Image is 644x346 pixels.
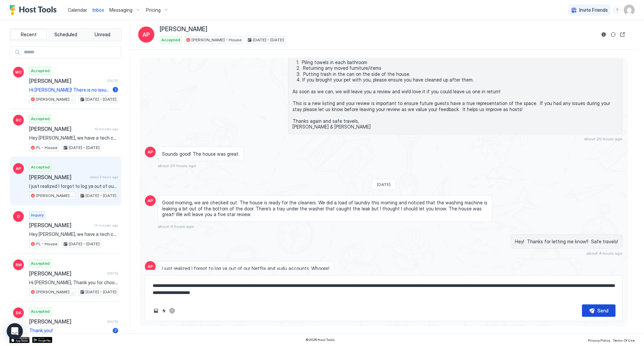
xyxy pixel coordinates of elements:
span: [PERSON_NAME] - House [36,289,74,295]
span: [DATE] - [DATE] [86,193,116,199]
span: Recent [21,32,37,38]
a: Host Tools Logo [9,5,60,15]
span: Inquiry [31,212,44,218]
span: [DATE] - [DATE] [253,37,284,43]
span: Accepted [161,37,180,43]
span: FL - House [36,241,57,247]
span: [DATE] - [DATE] [69,145,100,151]
span: [PERSON_NAME] [29,78,105,84]
span: Sounds good! The house was great. [162,151,239,157]
span: 14 minutes ago [94,223,118,228]
span: Accepted [31,164,50,170]
span: Thank you! [29,328,110,334]
a: Inbox [93,6,104,13]
button: Sync reservation [609,31,617,39]
span: Accepted [31,308,50,314]
div: tab-group [9,28,122,41]
span: Messaging [109,7,132,13]
input: Input Field [21,47,121,58]
button: Open reservation [619,31,627,39]
span: Hey [PERSON_NAME], we have a tech coming out to look at the fridge. No need to be there (we can l... [29,231,118,237]
span: [PERSON_NAME] [29,126,92,132]
span: DK [16,310,21,316]
span: Inbox [93,7,104,13]
span: Hi [PERSON_NAME], Thank you for choosing to book our [PERSON_NAME][GEOGRAPHIC_DATA]! We're really... [29,280,118,286]
span: AP [148,263,153,269]
div: menu [613,6,621,14]
span: [DATE] [107,79,118,83]
a: App Store [9,337,30,343]
span: Accepted [31,116,50,122]
span: [DATE] - [DATE] [86,289,116,295]
span: [DATE] [377,182,390,187]
span: Terms Of Use [613,338,635,342]
span: AP [148,198,153,204]
span: RM [15,262,22,268]
a: Calendar [68,6,87,13]
span: © 2025 Host Tools [306,338,335,342]
span: [DATE] [107,271,118,276]
span: AP [143,31,150,39]
span: [PERSON_NAME] [29,270,105,277]
span: Invite Friends [579,7,608,13]
span: about 20 hours ago [584,136,623,141]
a: Terms Of Use [613,336,635,343]
span: [PERSON_NAME] - House [36,193,74,199]
span: [DATE] [107,319,118,324]
span: Good Evening [PERSON_NAME], Thanks so much for staying with us and we hope you had a great time! ... [292,24,618,130]
button: Upload image [152,307,160,315]
span: [PERSON_NAME] [29,222,92,229]
span: about 20 hours ago [158,163,196,168]
span: about 4 hours ago [586,251,623,256]
span: [DATE] - [DATE] [69,241,100,247]
span: MC [15,69,22,75]
span: Accepted [31,260,50,266]
span: [PERSON_NAME] - House [36,96,74,102]
span: 7 [114,328,117,333]
span: about 4 hours ago [158,224,194,229]
span: Hey [PERSON_NAME], we have a tech coming out to look at the fridge. No need to be there (we can l... [29,135,118,141]
a: Google Play Store [32,337,52,343]
span: Privacy Policy [588,338,610,342]
button: ChatGPT Auto Reply [168,307,176,315]
span: I just realized I forgot to log ya out of our Netflix and vudu accounts. Whoops! [29,183,118,189]
span: [PERSON_NAME] - House [192,37,241,43]
span: D [17,213,20,219]
span: AP [16,165,21,171]
span: I just realized I forgot to log ya out of our Netflix and vudu accounts. Whoops! [162,265,329,271]
div: Send [597,307,608,314]
span: about 3 hours ago [90,175,118,179]
button: Scheduled [48,30,84,39]
span: [PERSON_NAME] [29,174,87,181]
span: Scheduled [54,32,77,38]
span: FL - House [36,145,57,151]
span: [DATE] - [DATE] [86,96,116,102]
div: Open Intercom Messenger [7,323,23,339]
span: [PERSON_NAME] [160,26,207,33]
span: Calendar [68,7,87,13]
span: 1 [115,87,116,92]
a: Privacy Policy [588,336,610,343]
span: AP [148,149,153,155]
span: Hey! Thanks for letting me know!! Safe travels! [515,239,618,245]
button: Quick reply [160,307,168,315]
button: Unread [85,30,120,39]
span: Hi [PERSON_NAME]! There is no issue with the dog. If she does decide to bring him, just add a pet... [29,87,110,93]
span: [PERSON_NAME] [29,318,105,325]
span: 13 minutes ago [95,127,118,131]
span: Accepted [31,68,50,74]
span: Good morning, we are checked out. The house is ready for the cleaners. We did a load of laundry t... [162,200,488,217]
button: Send [582,304,615,317]
button: Recent [11,30,47,39]
button: Reservation information [600,31,608,39]
span: RC [16,117,21,123]
span: Unread [95,32,110,38]
div: User profile [624,5,635,15]
span: Pricing [146,7,161,13]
